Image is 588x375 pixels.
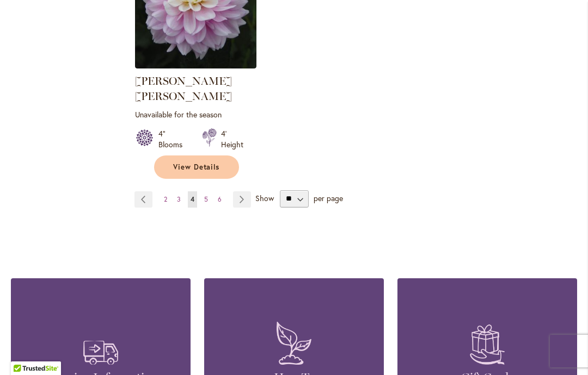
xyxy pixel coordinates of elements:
a: Charlotte Mae [135,60,256,71]
span: View Details [173,162,220,172]
span: Show [255,192,274,203]
a: 6 [215,191,224,208]
span: 4 [191,195,194,203]
a: 3 [174,191,183,208]
div: 4' Height [221,128,243,150]
iframe: Launch Accessibility Center [8,336,39,367]
div: 4" Blooms [158,128,189,150]
span: 5 [204,195,208,203]
span: 6 [218,195,222,203]
span: per page [314,192,343,203]
a: [PERSON_NAME] [PERSON_NAME] [135,74,232,103]
a: 5 [201,191,211,208]
a: View Details [154,155,239,179]
span: 2 [164,195,167,203]
span: 3 [177,195,181,203]
a: 2 [161,191,170,208]
p: Unavailable for the season [135,109,256,120]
